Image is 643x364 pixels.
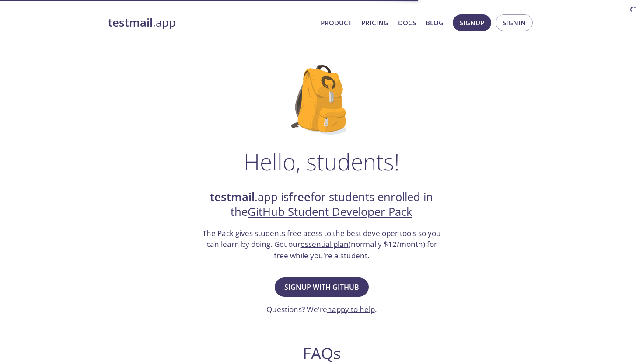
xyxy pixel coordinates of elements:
h2: FAQs [154,343,489,363]
button: Signin [496,14,533,31]
span: Signup with GitHub [284,281,359,293]
strong: testmail [108,15,153,30]
a: happy to help [327,304,375,314]
span: Signin [503,17,526,28]
h1: Hello, students! [244,149,399,175]
a: Docs [398,17,416,28]
strong: testmail [210,189,255,205]
a: Blog [426,17,444,28]
img: github-student-backpack.png [291,65,352,135]
a: essential plan [301,239,349,249]
span: Signup [460,17,484,28]
strong: free [289,189,311,205]
h3: Questions? We're . [266,304,377,315]
a: Product [321,17,352,28]
h3: The Pack gives students free acess to the best developer tools so you can learn by doing. Get our... [201,228,442,261]
a: testmail.app [108,15,314,30]
h2: .app is for students enrolled in the [201,190,442,220]
button: Signup [453,14,491,31]
a: GitHub Student Developer Pack [248,204,412,219]
button: Signup with GitHub [275,277,369,297]
a: Pricing [361,17,388,28]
